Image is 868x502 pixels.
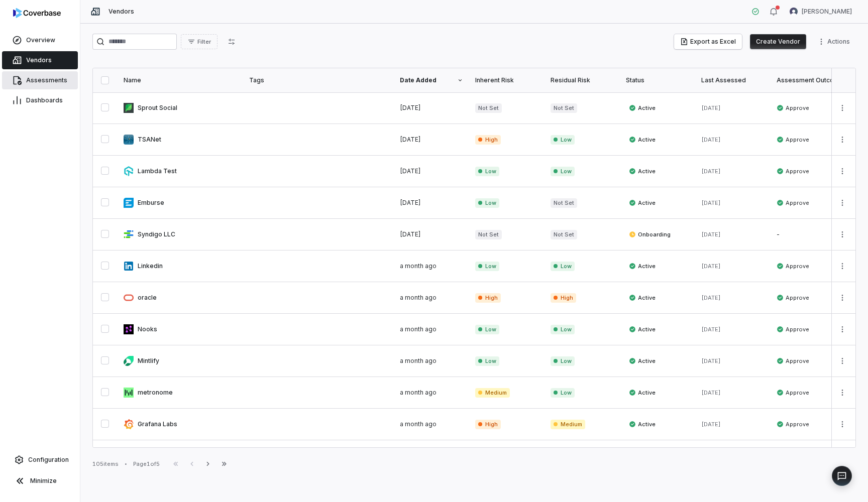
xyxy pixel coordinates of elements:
span: Low [475,167,499,176]
button: Export as Excel [674,34,742,49]
span: Active [629,104,656,112]
span: Low [551,388,575,398]
span: Filter [197,38,211,46]
button: More actions [834,353,850,368]
span: [DATE] [701,168,721,175]
span: Active [629,167,656,175]
button: More actions [834,385,850,400]
span: High [475,420,501,429]
span: a month ago [400,389,437,396]
td: - [771,219,846,250]
div: Last Assessed [701,76,765,84]
span: [DATE] [701,389,721,396]
span: Active [629,136,656,144]
span: Low [551,356,575,366]
span: Not Set [475,103,502,113]
span: Active [629,262,656,270]
span: Active [629,199,656,207]
button: More actions [834,132,850,147]
a: Dashboards [2,91,78,109]
span: [DATE] [701,357,721,364]
button: More actions [834,195,850,210]
span: Overview [26,36,55,44]
span: a month ago [400,325,437,333]
span: Medium [551,420,585,429]
span: [DATE] [701,136,721,143]
span: a month ago [400,357,437,364]
span: Active [629,357,656,365]
span: High [475,293,501,303]
span: [DATE] [400,104,421,111]
button: Garima Dhaundiyal avatar[PERSON_NAME] [784,4,858,19]
button: Filter [181,34,218,49]
a: Vendors [2,51,78,69]
span: Vendors [26,56,52,64]
button: More actions [834,227,850,242]
span: [DATE] [701,421,721,428]
span: a month ago [400,262,437,270]
a: Configuration [4,451,76,469]
button: Minimize [4,471,76,491]
div: Residual Risk [551,76,614,84]
button: More actions [834,417,850,432]
span: Not Set [551,230,577,239]
div: Name [124,76,237,84]
span: Low [551,135,575,145]
span: Active [629,294,656,302]
div: 105 items [92,460,119,468]
a: Overview [2,31,78,49]
span: Active [629,420,656,428]
span: Active [629,325,656,333]
button: More actions [834,259,850,274]
span: Not Set [551,198,577,208]
span: Low [551,167,575,176]
span: Low [475,198,499,208]
span: [DATE] [400,230,421,238]
span: Minimize [30,477,57,485]
span: Medium [475,388,510,398]
span: Low [475,262,499,271]
span: [DATE] [701,231,721,238]
span: [DATE] [701,263,721,270]
span: [DATE] [400,199,421,206]
div: Inherent Risk [475,76,538,84]
span: [DATE] [701,326,721,333]
div: Page 1 of 5 [133,460,160,468]
button: More actions [834,100,850,115]
span: Assessments [26,76,67,84]
div: Status [626,76,689,84]
span: Low [475,356,499,366]
img: Garima Dhaundiyal avatar [790,8,798,16]
span: [PERSON_NAME] [802,8,852,16]
span: High [551,293,576,303]
div: Assessment Outcome [777,76,840,84]
span: [DATE] [701,104,721,111]
div: • [125,460,127,467]
span: Dashboards [26,96,63,104]
button: More actions [814,34,856,49]
img: logo-D7KZi-bG.svg [13,8,61,18]
span: [DATE] [701,294,721,301]
span: Vendors [108,8,134,16]
span: a month ago [400,420,437,428]
span: Configuration [28,456,69,464]
span: High [475,135,501,145]
div: Date Added [400,76,463,84]
a: Assessments [2,71,78,89]
span: Not Set [475,230,502,239]
span: Active [629,389,656,397]
span: a month ago [400,294,437,301]
span: Low [551,262,575,271]
button: More actions [834,164,850,179]
span: Low [551,325,575,334]
span: [DATE] [400,167,421,175]
span: Not Set [551,103,577,113]
button: Create Vendor [750,34,806,49]
div: Tags [249,76,388,84]
span: Onboarding [629,230,671,238]
button: More actions [834,322,850,337]
button: More actions [834,290,850,305]
span: Low [475,325,499,334]
span: [DATE] [701,199,721,206]
span: [DATE] [400,136,421,143]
